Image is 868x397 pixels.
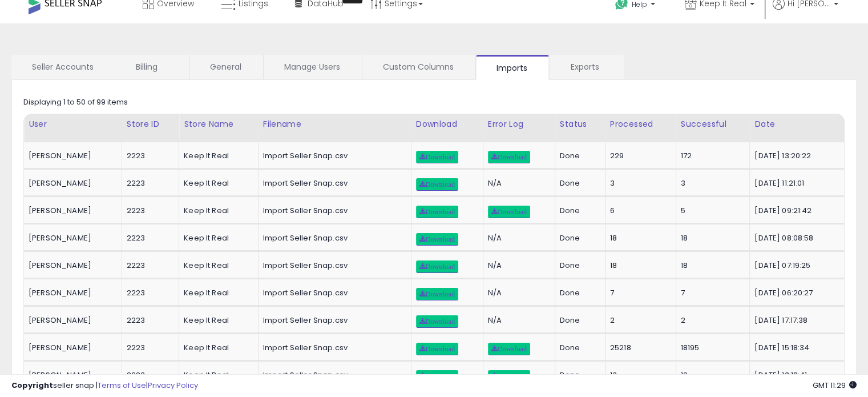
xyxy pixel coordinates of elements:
a: Privacy Policy [148,380,198,391]
div: [DATE] 13:20:22 [754,151,835,161]
a: Download [416,315,458,328]
div: 18 [681,233,741,243]
a: Download [416,370,458,383]
div: Done [560,315,596,326]
div: 18 [610,233,667,243]
div: Import Seller Snap.csv [263,260,402,271]
div: Keep It Real [184,206,249,216]
div: [PERSON_NAME] [29,178,113,189]
div: Keep It Real [184,151,249,161]
strong: Copyright [11,380,53,391]
div: Processed [610,118,671,130]
div: [DATE] 15:18:34 [754,343,835,353]
a: Custom Columns [362,55,474,79]
div: 18 [681,260,741,271]
div: Import Seller Snap.csv [263,343,402,353]
div: 2223 [127,206,170,216]
span: Download [419,154,455,161]
a: Download [488,151,530,163]
div: 18195 [681,343,741,353]
span: Download [419,291,455,298]
div: [PERSON_NAME] [29,288,113,298]
div: Date [754,118,839,130]
a: Imports [476,55,549,80]
div: seller snap | | [11,380,198,391]
div: 7 [681,288,741,298]
div: [DATE] 08:08:58 [754,233,835,243]
a: Download [488,370,530,383]
span: Download [419,346,455,352]
div: [DATE] 07:19:25 [754,260,835,271]
div: [DATE] 06:20:27 [754,288,835,298]
div: Import Seller Snap.csv [263,233,402,243]
a: Download [416,151,458,163]
div: Filename [263,118,406,130]
a: Download [416,233,458,246]
div: N/A [488,233,546,243]
div: 5 [681,206,741,216]
div: Import Seller Snap.csv [263,315,402,326]
span: Download [491,154,527,161]
div: [DATE] 11:21:01 [754,178,835,189]
div: [DATE] 09:21:42 [754,206,835,216]
div: 3 [681,178,741,189]
a: Download [488,206,530,218]
div: 3 [610,178,667,189]
span: Download [419,208,455,215]
a: Download [416,206,458,218]
div: Store Name [184,118,253,130]
div: 6 [610,206,667,216]
a: General [189,55,262,79]
div: Download [416,118,478,130]
div: [PERSON_NAME] [29,233,113,243]
div: Import Seller Snap.csv [263,178,402,189]
div: 2223 [127,260,170,271]
a: Seller Accounts [11,55,114,79]
div: Keep It Real [184,178,249,189]
div: 12 [681,370,741,380]
div: Error Log [488,118,550,130]
div: Import Seller Snap.csv [263,206,402,216]
div: N/A [488,288,546,298]
div: Keep It Real [184,288,249,298]
span: Download [419,263,455,270]
span: 2025-09-10 11:29 GMT [813,380,857,391]
span: Download [491,373,527,380]
div: 2223 [127,343,170,353]
div: [PERSON_NAME] [29,151,113,161]
div: Keep It Real [184,370,249,380]
a: Download [488,343,530,355]
a: Download [416,343,458,355]
div: 2223 [127,370,170,380]
div: [PERSON_NAME] [29,206,113,216]
div: [PERSON_NAME] [29,370,113,380]
span: Download [491,346,527,352]
div: 18 [610,260,667,271]
div: [PERSON_NAME] [29,315,113,326]
span: Download [419,236,455,243]
div: 2223 [127,151,170,161]
div: [DATE] 13:18:41 [754,370,835,380]
div: Keep It Real [184,315,249,326]
div: Displaying 1 to 50 of 99 items [23,97,128,108]
div: Keep It Real [184,260,249,271]
span: Download [419,373,455,380]
div: 2223 [127,315,170,326]
span: Download [491,208,527,215]
div: N/A [488,315,546,326]
span: Download [419,318,455,325]
a: Download [416,178,458,191]
div: Done [560,370,596,380]
div: Keep It Real [184,233,249,243]
div: Done [560,260,596,271]
div: Import Seller Snap.csv [263,151,402,161]
div: Status [560,118,600,130]
div: N/A [488,178,546,189]
a: Exports [550,55,623,79]
div: 2223 [127,178,170,189]
a: Download [416,260,458,273]
div: 229 [610,151,667,161]
div: [PERSON_NAME] [29,260,113,271]
div: Store ID [127,118,174,130]
div: Successful [681,118,745,130]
